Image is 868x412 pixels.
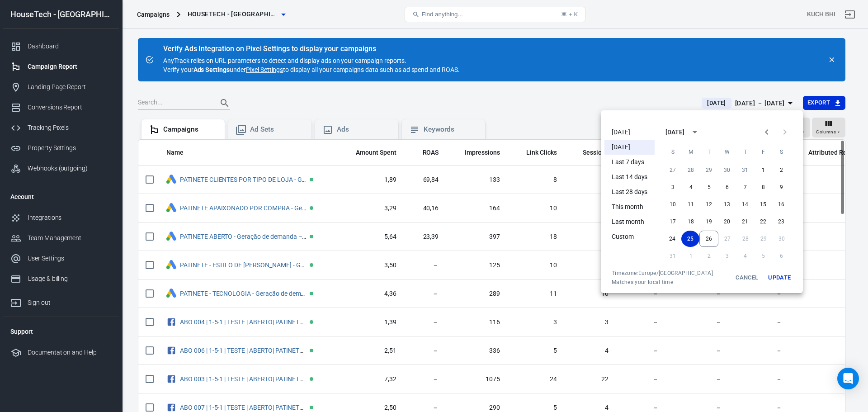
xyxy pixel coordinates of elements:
[612,270,713,277] div: Timezone: Europe/[GEOGRAPHIC_DATA]
[682,162,700,178] button: 28
[718,196,736,213] button: 13
[772,196,790,213] button: 16
[773,143,789,161] span: Saturday
[772,179,790,195] button: 9
[664,196,682,213] button: 10
[718,213,736,230] button: 20
[699,231,718,247] button: 26
[718,162,736,178] button: 30
[736,179,754,195] button: 7
[604,214,655,229] li: Last month
[682,179,700,195] button: 4
[700,162,718,178] button: 29
[604,185,655,199] li: Last 28 days
[664,162,682,178] button: 27
[665,128,684,137] div: [DATE]
[700,196,718,213] button: 12
[755,143,771,161] span: Friday
[736,196,754,213] button: 14
[700,213,718,230] button: 19
[772,213,790,230] button: 23
[737,143,753,161] span: Thursday
[736,162,754,178] button: 31
[612,279,713,286] span: Matches your local time
[683,143,699,161] span: Monday
[681,231,699,247] button: 25
[701,143,717,161] span: Tuesday
[604,229,655,244] li: Custom
[687,124,703,140] button: calendar view is open, switch to year view
[682,196,700,213] button: 11
[754,162,772,178] button: 1
[754,213,772,230] button: 22
[772,162,790,178] button: 2
[604,140,655,155] li: [DATE]
[765,270,794,286] button: Update
[663,231,681,247] button: 24
[758,123,776,141] button: Previous month
[754,179,772,195] button: 8
[604,155,655,170] li: Last 7 days
[604,170,655,185] li: Last 14 days
[604,125,655,140] li: [DATE]
[604,199,655,214] li: This month
[700,179,718,195] button: 5
[665,143,681,161] span: Sunday
[837,368,859,389] div: Open Intercom Messenger
[736,213,754,230] button: 21
[664,213,682,230] button: 17
[664,179,682,195] button: 3
[754,196,772,213] button: 15
[718,179,736,195] button: 6
[682,213,700,230] button: 18
[732,270,761,286] button: Cancel
[719,143,735,161] span: Wednesday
